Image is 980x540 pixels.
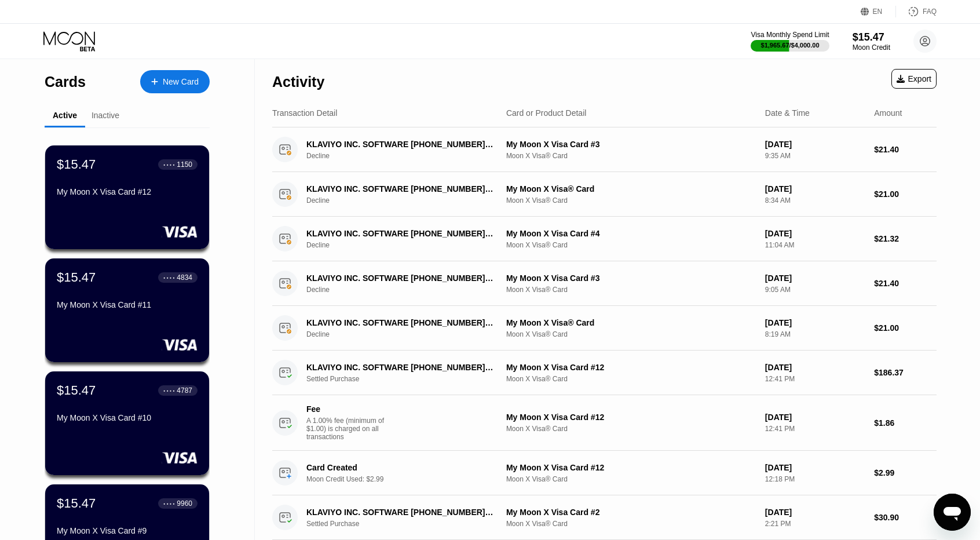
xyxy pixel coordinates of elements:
[306,375,509,383] div: Settled Purchase
[306,152,509,160] div: Decline
[874,513,937,522] div: $30.90
[506,318,756,327] div: My Moon X Visa® Card
[765,508,865,517] div: [DATE]
[306,475,509,483] div: Moon Credit Used: $2.99
[506,196,756,205] div: Moon X Visa® Card
[765,425,865,433] div: 12:41 PM
[506,229,756,238] div: My Moon X Visa Card #4
[57,496,96,511] div: $15.47
[896,6,937,17] div: FAQ
[163,502,175,505] div: ● ● ● ●
[306,318,495,327] div: KLAVIYO INC. SOFTWARE [PHONE_NUMBER] US
[765,475,865,483] div: 12:18 PM
[177,160,192,169] div: 1150
[306,463,495,472] div: Card Created
[306,330,509,338] div: Decline
[92,111,119,120] div: Inactive
[506,463,756,472] div: My Moon X Visa Card #12
[506,184,756,194] div: My Moon X Visa® Card
[57,526,198,535] div: My Moon X Visa Card #9
[306,286,509,294] div: Decline
[272,74,324,90] div: Activity
[765,152,865,160] div: 9:35 AM
[765,286,865,294] div: 9:05 AM
[506,363,756,372] div: My Moon X Visa Card #12
[272,172,937,217] div: KLAVIYO INC. SOFTWARE [PHONE_NUMBER] USDeclineMy Moon X Visa® CardMoon X Visa® Card[DATE]8:34 AM$...
[897,74,931,83] div: Export
[57,383,96,398] div: $15.47
[751,31,829,39] div: Visa Monthly Spend Limit
[765,241,865,249] div: 11:04 AM
[177,386,192,395] div: 4787
[57,157,96,172] div: $15.47
[272,261,937,306] div: KLAVIYO INC. SOFTWARE [PHONE_NUMBER] USDeclineMy Moon X Visa Card #3Moon X Visa® Card[DATE]9:05 A...
[506,273,756,283] div: My Moon X Visa Card #3
[874,189,937,199] div: $21.00
[853,31,890,43] div: $15.47
[506,140,756,149] div: My Moon X Visa Card #3
[506,286,756,294] div: Moon X Visa® Card
[306,404,387,414] div: Fee
[306,363,495,372] div: KLAVIYO INC. SOFTWARE [PHONE_NUMBER] US
[272,451,937,495] div: Card CreatedMoon Credit Used: $2.99My Moon X Visa Card #12Moon X Visa® Card[DATE]12:18 PM$2.99
[306,520,509,528] div: Settled Purchase
[272,127,937,172] div: KLAVIYO INC. SOFTWARE [PHONE_NUMBER] USDeclineMy Moon X Visa Card #3Moon X Visa® Card[DATE]9:35 A...
[861,6,896,17] div: EN
[306,229,495,238] div: KLAVIYO INC. SOFTWARE [PHONE_NUMBER] US
[874,108,902,118] div: Amount
[765,140,865,149] div: [DATE]
[272,217,937,261] div: KLAVIYO INC. SOFTWARE [PHONE_NUMBER] USDeclineMy Moon X Visa Card #4Moon X Visa® Card[DATE]11:04 ...
[874,234,937,243] div: $21.32
[272,306,937,351] div: KLAVIYO INC. SOFTWARE [PHONE_NUMBER] USDeclineMy Moon X Visa® CardMoon X Visa® Card[DATE]8:19 AM$...
[765,108,810,118] div: Date & Time
[873,8,883,16] div: EN
[874,368,937,377] div: $186.37
[306,184,495,194] div: KLAVIYO INC. SOFTWARE [PHONE_NUMBER] US
[506,108,587,118] div: Card or Product Detail
[765,229,865,238] div: [DATE]
[506,413,756,422] div: My Moon X Visa Card #12
[506,425,756,433] div: Moon X Visa® Card
[934,494,971,531] iframe: Button to launch messaging window, conversation in progress
[272,108,337,118] div: Transaction Detail
[57,187,198,196] div: My Moon X Visa Card #12
[765,330,865,338] div: 8:19 AM
[765,318,865,327] div: [DATE]
[163,77,199,87] div: New Card
[765,273,865,283] div: [DATE]
[57,300,198,309] div: My Moon X Visa Card #11
[891,69,937,89] div: Export
[177,499,192,508] div: 9960
[306,273,495,283] div: KLAVIYO INC. SOFTWARE [PHONE_NUMBER] US
[853,43,890,52] div: Moon Credit
[57,413,198,422] div: My Moon X Visa Card #10
[272,351,937,395] div: KLAVIYO INC. SOFTWARE [PHONE_NUMBER] USSettled PurchaseMy Moon X Visa Card #12Moon X Visa® Card[D...
[751,31,829,52] div: Visa Monthly Spend Limit$1,965.67/$4,000.00
[140,70,210,93] div: New Card
[45,145,209,249] div: $15.47● ● ● ●1150My Moon X Visa Card #12
[761,42,820,49] div: $1,965.67 / $4,000.00
[874,323,937,333] div: $21.00
[765,413,865,422] div: [DATE]
[163,163,175,166] div: ● ● ● ●
[53,111,77,120] div: Active
[874,418,937,428] div: $1.86
[874,468,937,477] div: $2.99
[765,184,865,194] div: [DATE]
[506,241,756,249] div: Moon X Visa® Card
[853,31,890,52] div: $15.47Moon Credit
[506,375,756,383] div: Moon X Visa® Card
[765,463,865,472] div: [DATE]
[272,395,937,451] div: FeeA 1.00% fee (minimum of $1.00) is charged on all transactionsMy Moon X Visa Card #12Moon X Vis...
[45,371,209,475] div: $15.47● ● ● ●4787My Moon X Visa Card #10
[765,363,865,372] div: [DATE]
[272,495,937,540] div: KLAVIYO INC. SOFTWARE [PHONE_NUMBER] USSettled PurchaseMy Moon X Visa Card #2Moon X Visa® Card[DA...
[506,152,756,160] div: Moon X Visa® Card
[506,508,756,517] div: My Moon X Visa Card #2
[506,520,756,528] div: Moon X Visa® Card
[306,140,495,149] div: KLAVIYO INC. SOFTWARE [PHONE_NUMBER] US
[306,508,495,517] div: KLAVIYO INC. SOFTWARE [PHONE_NUMBER] US
[765,520,865,528] div: 2:21 PM
[306,241,509,249] div: Decline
